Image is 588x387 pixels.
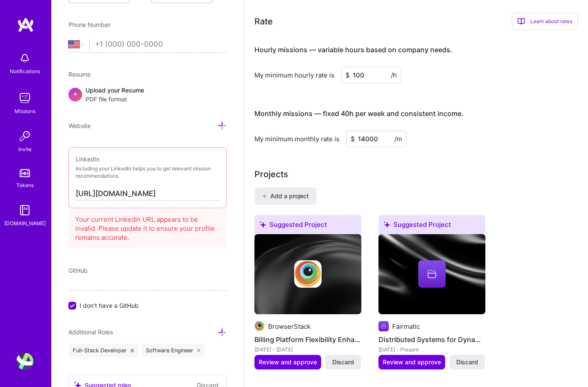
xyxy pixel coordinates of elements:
[517,18,525,25] i: icon BookOpen
[86,95,144,104] span: PDF file format
[10,67,40,76] div: Notifications
[254,334,361,345] h4: Billing Platform Flexibility Enhancement
[254,188,316,205] button: Add a project
[254,71,334,80] div: My minimum hourly rate is
[68,267,88,274] span: GitHub
[197,349,201,352] i: icon Close
[20,169,30,177] img: tokens
[392,322,420,331] div: Fairmatic
[18,145,32,154] div: Invite
[17,17,34,33] img: logo
[260,221,266,228] i: icon SuggestedTeams
[68,21,110,28] span: Phone Number
[16,202,33,219] img: guide book
[378,355,445,369] button: Review and approve
[254,168,288,181] div: Projects
[268,322,310,331] div: BrowserStack
[130,349,134,352] i: icon Close
[254,355,321,369] button: Review and approve
[86,86,144,104] div: Upload your Resume
[73,89,78,98] span: +
[325,355,361,369] button: Discard
[16,181,34,190] div: Tokens
[449,355,485,369] button: Discard
[16,89,33,107] img: teamwork
[15,107,35,116] div: Missions
[4,219,46,228] div: [DOMAIN_NAME]
[384,221,390,228] i: icon SuggestedTeams
[262,194,267,199] i: icon PlusBlack
[254,110,464,118] h4: Monthly missions — fixed 40h per week and consistent income.
[68,205,227,249] div: Your current LinkedIn URL appears to be invalid. Please update it to ensure your profile remains ...
[378,215,485,238] div: Suggested Project
[95,32,227,57] input: +1 (000) 000-0000
[512,13,578,30] div: Learn about rates
[254,234,361,315] img: cover
[80,301,139,310] span: I don't have a GitHub
[346,71,350,80] span: $
[378,234,485,315] img: cover
[254,215,361,238] div: Suggested Project
[254,46,452,54] h4: Hourly missions — variable hours based on company needs.
[383,358,441,366] span: Review and approve
[332,358,354,366] span: Discard
[378,321,389,331] img: Company logo
[142,344,205,357] div: Software Engineer
[391,71,397,80] span: /h
[254,345,361,354] div: [DATE] - [DATE]
[394,134,402,143] span: /m
[378,345,485,354] div: [DATE] - Present
[68,86,227,104] div: +Upload your ResumePDF file format
[76,165,219,180] p: Including your LinkedIn helps you to get relevant mission recommendations.
[254,134,340,143] div: My minimum monthly rate is
[16,128,33,145] img: Invite
[68,344,138,357] div: Full-Stack Developer
[68,71,91,78] span: Resume
[16,353,33,370] img: User Avatar
[68,328,113,336] span: Additional Roles
[341,67,401,83] input: XXX
[294,260,322,288] img: Company logo
[346,131,406,147] input: XXX
[254,15,273,28] div: Rate
[76,155,100,163] span: LinkedIn
[254,321,265,331] img: Company logo
[378,334,485,345] h4: Distributed Systems for Dynamic Pricing
[456,358,478,366] span: Discard
[14,353,35,370] a: User Avatar
[262,192,309,200] span: Add a project
[259,358,317,366] span: Review and approve
[351,134,355,143] span: $
[16,50,33,67] img: bell
[68,122,91,129] span: Website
